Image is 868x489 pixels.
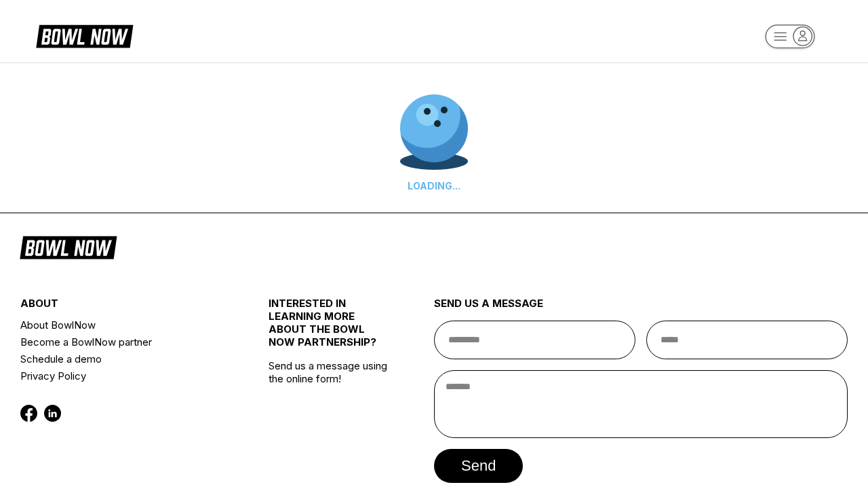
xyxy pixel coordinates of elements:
[20,333,227,350] a: Become a BowlNow partner
[400,180,468,192] div: LOADING...
[434,449,523,483] button: send
[20,350,227,367] a: Schedule a demo
[20,297,227,316] div: about
[20,316,227,333] a: About BowlNow
[20,367,227,384] a: Privacy Policy
[434,297,848,321] div: send us a message
[269,297,393,359] div: INTERESTED IN LEARNING MORE ABOUT THE BOWL NOW PARTNERSHIP?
